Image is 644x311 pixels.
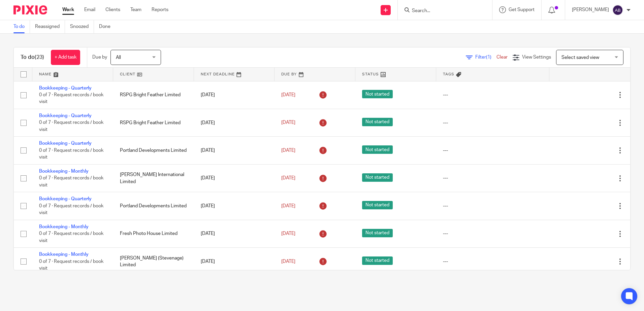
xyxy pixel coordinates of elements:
[362,229,393,237] span: Not started
[113,220,194,247] td: Fresh Photo House Limited
[194,248,275,275] td: [DATE]
[475,55,496,60] span: Filter
[13,5,47,14] img: Pixie
[35,20,65,33] a: Reassigned
[522,55,551,60] span: View Settings
[39,176,103,187] span: 0 of 7 · Request records / book visit
[443,72,454,76] span: Tags
[39,148,103,160] span: 0 of 7 · Request records / book visit
[21,54,44,61] h1: To do
[281,259,295,264] span: [DATE]
[105,6,120,13] a: Clients
[62,6,74,13] a: Work
[443,92,543,98] div: ---
[39,120,103,132] span: 0 of 7 · Request records / book visit
[281,93,295,97] span: [DATE]
[130,6,141,13] a: Team
[362,145,393,154] span: Not started
[362,90,393,98] span: Not started
[561,55,599,60] span: Select saved view
[443,147,543,154] div: ---
[612,5,623,15] img: svg%3E
[443,230,543,237] div: ---
[411,8,472,14] input: Search
[39,86,92,91] a: Bookkeeping - Quarterly
[443,203,543,209] div: ---
[113,81,194,109] td: RSPG Bright Feather Limited
[509,7,535,12] span: Get Support
[39,197,92,201] a: Bookkeeping - Quarterly
[39,252,89,257] a: Bookkeeping - Monthly
[194,192,275,220] td: [DATE]
[281,231,295,236] span: [DATE]
[194,164,275,192] td: [DATE]
[281,204,295,208] span: [DATE]
[39,113,92,118] a: Bookkeeping - Quarterly
[194,137,275,164] td: [DATE]
[84,6,95,13] a: Email
[51,50,80,65] a: + Add task
[35,55,44,60] span: (23)
[443,258,543,265] div: ---
[572,6,609,13] p: [PERSON_NAME]
[39,231,103,243] span: 0 of 7 · Request records / book visit
[70,20,94,33] a: Snoozed
[486,55,491,60] span: (1)
[39,224,89,229] a: Bookkeeping - Monthly
[281,120,295,125] span: [DATE]
[13,20,30,33] a: To do
[194,81,275,109] td: [DATE]
[113,109,194,136] td: RSPG Bright Feather Limited
[194,109,275,136] td: [DATE]
[194,220,275,247] td: [DATE]
[39,141,92,146] a: Bookkeeping - Quarterly
[496,55,508,60] a: Clear
[113,164,194,192] td: [PERSON_NAME] International Limited
[362,118,393,126] span: Not started
[281,148,295,153] span: [DATE]
[113,137,194,164] td: Portland Developments Limited
[362,173,393,182] span: Not started
[362,256,393,265] span: Not started
[152,6,168,13] a: Reports
[443,175,543,181] div: ---
[113,248,194,275] td: [PERSON_NAME] (Stevenage) Limited
[92,54,107,61] p: Due by
[113,192,194,220] td: Portland Developments Limited
[116,55,121,60] span: All
[39,259,103,271] span: 0 of 7 · Request records / book visit
[362,201,393,209] span: Not started
[39,93,103,104] span: 0 of 7 · Request records / book visit
[281,176,295,180] span: [DATE]
[443,119,543,126] div: ---
[99,20,116,33] a: Done
[39,169,89,174] a: Bookkeeping - Monthly
[39,204,103,215] span: 0 of 7 · Request records / book visit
